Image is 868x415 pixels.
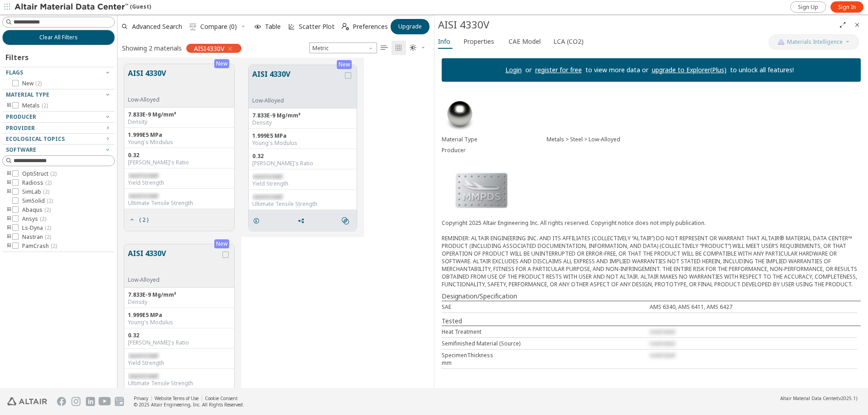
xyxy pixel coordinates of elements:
[22,80,42,87] span: New
[798,4,818,11] span: Sign Up
[442,328,650,336] div: Heat Treatment
[134,395,148,401] a: Privacy
[410,44,417,51] i: 
[128,339,231,346] div: [PERSON_NAME]'s Ratio
[838,4,856,11] span: Sign In
[128,172,158,179] span: restricted
[118,57,434,388] div: grid
[128,248,221,276] button: AISI 4330V
[442,163,521,217] img: Logo - Provider
[338,212,357,230] button: Similar search
[214,59,229,68] div: New
[6,113,36,121] span: Producer
[522,65,535,75] p: or
[353,23,388,30] span: Preferences
[442,303,650,311] div: SAE
[299,23,335,30] span: Scatter Plot
[128,111,231,118] div: 7.833E-9 Mg/mm³
[14,3,151,12] div: (Guest)
[650,340,675,347] span: restricted
[6,179,12,187] i: toogle group
[6,146,36,154] span: Software
[395,44,402,51] i: 
[45,224,51,232] span: ( 2 )
[780,395,857,401] div: (v2025.1)
[22,102,48,109] span: Metals
[128,276,221,284] div: Low-Alloyed
[442,147,547,154] div: Producer
[22,242,57,250] span: PamCrash
[122,44,182,52] div: Showing 2 materials
[438,18,835,32] div: AISI 4330V
[790,1,826,13] a: Sign Up
[128,380,231,387] div: Ultimate Tensile Strength
[200,23,237,30] span: Compare (0)
[128,192,158,200] span: restricted
[189,23,197,30] i: 
[309,42,377,53] span: Metric
[45,179,52,187] span: ( 2 )
[22,224,51,232] span: Ls-Dyna
[22,233,51,241] span: Nastran
[2,89,115,100] button: Material Type
[442,317,861,326] div: Tested
[342,23,349,30] i: 
[2,134,115,145] button: Ecological Topics
[381,44,388,51] i: 
[442,351,650,359] div: SpecimenThickness
[128,68,166,96] button: AISI 4330V
[128,139,231,146] div: Young's Modulus
[249,212,268,230] button: Details
[535,65,582,74] a: register for free
[252,112,353,119] div: 7.833E-9 Mg/mm³
[6,215,12,223] i: toogle group
[505,65,522,74] a: Login
[6,124,35,132] span: Provider
[252,193,282,201] span: restricted
[128,152,231,159] div: 0.32
[337,60,352,69] div: New
[6,188,12,196] i: toogle group
[726,65,797,75] p: to unlock all features!
[22,197,53,205] span: SimSolid
[442,136,547,143] div: Material Type
[252,97,343,104] div: Low-Alloyed
[442,219,861,288] div: Copyright 2025 Altair Engineering Inc. All rights reserved. Copyright notice does not imply publi...
[6,242,12,250] i: toogle group
[128,319,231,326] div: Young's Modulus
[252,119,353,126] div: Density
[22,170,57,177] span: OptiStruct
[547,136,861,143] div: Metals > Steel > Low-Alloyed
[128,291,231,298] div: 7.833E-9 Mg/mm³
[22,188,49,196] span: SimLab
[139,217,148,223] span: ( 2 )
[128,352,158,359] span: restricted
[553,34,584,49] span: LCA (CO2)
[769,34,859,50] button: AI CopilotMaterials Intelligence
[128,312,231,319] div: 1.999E5 MPa
[47,197,53,205] span: ( 2 )
[582,65,652,75] p: to view more data or
[214,239,229,248] div: New
[6,233,12,241] i: toogle group
[43,188,49,196] span: ( 2 )
[391,19,429,34] button: Upgrade
[442,359,452,367] div: mm
[442,292,861,301] div: Designation/Specification
[22,206,51,214] span: Abaqus
[293,212,312,230] button: Share
[2,30,115,45] button: Clear All Filters
[835,18,850,32] button: Full Screen
[39,34,78,41] span: Clear All Filters
[252,201,353,208] div: Ultimate Tensile Strength
[2,67,115,78] button: Flags
[442,96,478,132] img: Material Type Image
[252,160,353,167] div: [PERSON_NAME]'s Ratio
[6,135,65,143] span: Ecological Topics
[342,217,349,224] i: 
[205,395,238,401] a: Cookie Consent
[194,44,224,52] span: AISI4330V
[22,215,46,223] span: Ansys
[128,298,231,306] div: Density
[830,1,863,13] a: Sign In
